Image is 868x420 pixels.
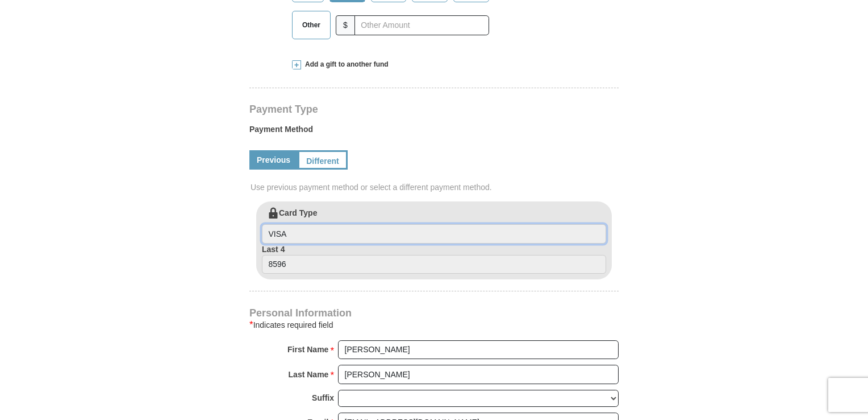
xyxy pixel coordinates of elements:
[262,244,606,274] label: Last 4
[354,15,489,35] input: Other Amount
[249,105,619,114] h4: Payment Type
[262,224,606,244] input: Card Type
[249,150,298,170] a: Previous
[336,15,355,35] span: $
[262,207,606,244] label: Card Type
[301,60,389,69] span: Add a gift to another fund
[249,308,619,318] h4: Personal Information
[249,318,619,332] div: Indicates required field
[249,123,619,141] label: Payment Method
[312,390,334,406] strong: Suffix
[262,255,606,274] input: Last 4
[298,150,348,170] a: Different
[251,182,620,193] span: Use previous payment method or select a different payment method.
[289,367,329,382] strong: Last Name
[287,341,328,357] strong: First Name
[297,17,326,34] span: Other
